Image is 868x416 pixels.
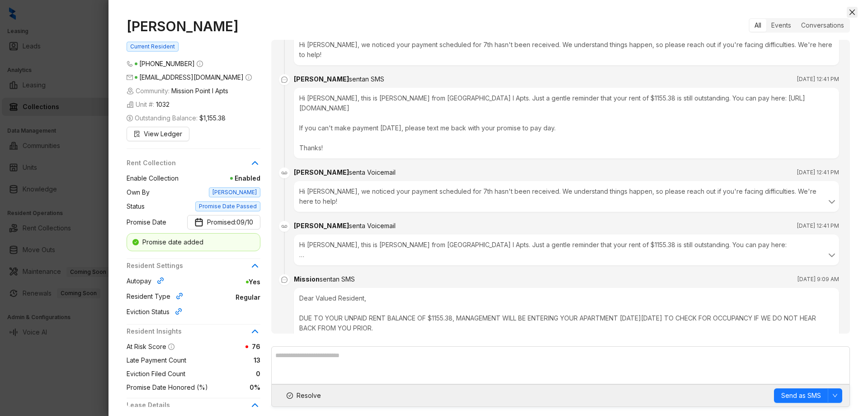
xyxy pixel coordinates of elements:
[127,18,260,34] h1: [PERSON_NAME]
[127,201,145,211] span: Status
[199,113,226,123] span: $1,155.38
[774,388,828,403] button: Send as SMS
[127,261,260,276] div: Resident Settings
[139,73,244,81] span: [EMAIL_ADDRESS][DOMAIN_NAME]
[187,215,260,230] button: Promise DatePromised: 09/10
[127,87,134,95] img: building-icon
[127,158,260,173] div: Rent Collection
[847,7,858,18] button: Close
[832,393,838,398] span: down
[279,221,290,232] img: Voicemail Icon
[797,75,839,84] span: [DATE] 12:41 PM
[294,34,839,65] div: Hi [PERSON_NAME], we noticed your payment scheduled for 7th hasn't been received. We understand t...
[142,237,255,247] div: Promise date added
[127,343,166,350] span: At Risk Score
[139,60,195,67] span: [PHONE_NUMBER]
[127,127,189,141] button: View Ledger
[749,18,850,33] div: segmented control
[279,388,329,403] button: Resolve
[797,275,839,284] span: [DATE] 9:09 AM
[127,355,186,365] span: Late Payment Count
[297,391,321,401] span: Resolve
[245,74,252,81] span: info-circle
[299,186,834,206] div: Hi [PERSON_NAME], we noticed your payment scheduled for 7th hasn't been received. We understand t...
[127,115,133,121] span: dollar
[320,275,355,283] span: sent an SMS
[207,217,253,227] span: Promised:
[766,19,796,32] div: Events
[127,173,179,183] span: Enable Collection
[168,277,260,287] span: Yes
[279,274,290,285] span: message
[209,187,260,197] span: [PERSON_NAME]
[127,101,134,108] img: building-icon
[185,369,260,379] span: 0
[279,167,290,178] img: Voicemail Icon
[236,217,253,227] span: 09/10
[127,42,179,52] span: Current Resident
[797,221,839,230] span: [DATE] 12:41 PM
[797,168,839,177] span: [DATE] 12:41 PM
[127,400,260,416] div: Lease Details
[781,391,821,401] span: Send as SMS
[186,355,260,365] span: 13
[294,221,396,231] div: [PERSON_NAME]
[349,75,384,83] span: sent an SMS
[796,19,849,32] div: Conversations
[208,383,260,392] span: 0%
[179,173,260,183] span: Enabled
[127,326,260,342] div: Resident Insights
[171,86,228,96] span: Mission Point I Apts
[194,218,203,227] img: Promise Date
[294,167,396,177] div: [PERSON_NAME]
[127,307,186,319] div: Eviction Status
[299,240,834,260] div: Hi [PERSON_NAME], this is [PERSON_NAME] from [GEOGRAPHIC_DATA] I Apts. Just a gentle reminder tha...
[849,9,856,16] span: close
[127,86,228,96] span: Community:
[187,292,260,302] span: Regular
[279,74,290,85] span: message
[134,131,140,137] span: file-search
[750,19,766,32] div: All
[294,88,839,158] div: Hi [PERSON_NAME], this is [PERSON_NAME] from [GEOGRAPHIC_DATA] I Apts. Just a gentle reminder tha...
[294,74,384,84] div: [PERSON_NAME]
[127,276,168,288] div: Autopay
[127,400,250,410] span: Lease Details
[195,201,260,211] span: Promise Date Passed
[127,292,187,303] div: Resident Type
[127,187,150,197] span: Own By
[127,113,226,123] span: Outstanding Balance:
[349,168,396,176] span: sent a Voicemail
[168,344,175,350] span: info-circle
[127,61,133,67] span: phone
[349,222,396,230] span: sent a Voicemail
[132,239,139,245] span: check-circle
[197,61,203,67] span: info-circle
[127,74,133,81] span: mail
[127,326,250,336] span: Resident Insights
[287,392,293,399] span: check-circle
[252,343,260,350] span: 76
[144,129,182,139] span: View Ledger
[127,383,208,392] span: Promise Date Honored (%)
[127,217,166,227] span: Promise Date
[127,369,185,379] span: Eviction Filed Count
[294,274,355,284] div: Mission
[156,100,170,110] span: 1032
[127,100,170,110] span: Unit #:
[127,261,250,271] span: Resident Settings
[127,158,250,168] span: Rent Collection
